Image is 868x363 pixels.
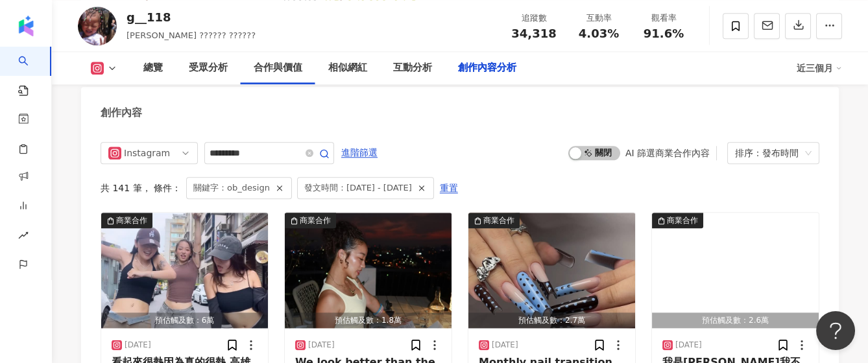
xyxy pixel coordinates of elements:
[101,213,268,328] img: post-image
[652,312,819,329] div: 預估觸及數：2.6萬
[116,214,147,227] div: 商業合作
[304,181,412,195] span: 發文時間：[DATE] - [DATE]
[579,27,619,40] span: 4.03%
[468,213,635,328] button: 商業合作預估觸及數：2.7萬
[78,6,117,45] img: KOL Avatar
[625,148,710,158] div: AI 篩選商業合作內容
[797,58,842,78] div: 近三個月
[468,213,635,328] img: post-image
[341,143,378,163] span: 進階篩選
[306,147,313,159] span: close-circle
[328,60,367,76] div: 相似網紅
[300,214,331,227] div: 商業合作
[101,177,819,199] div: 共 141 筆 ， 條件：
[16,16,36,36] img: logo icon
[652,213,819,328] button: 商業合作預估觸及數：2.6萬
[509,12,559,25] div: 追蹤數
[101,312,268,329] div: 預估觸及數：6萬
[18,222,29,252] span: rise
[18,47,44,97] a: search
[639,12,688,25] div: 觀看率
[127,9,256,25] div: g__118
[468,312,635,329] div: 預估觸及數：2.7萬
[644,27,684,40] span: 91.6%
[735,143,800,163] div: 排序：發布時間
[124,143,166,163] div: Instagram
[254,60,302,76] div: 合作與價值
[189,60,228,76] div: 受眾分析
[439,178,459,198] button: 重置
[667,214,698,227] div: 商業合作
[492,340,518,351] div: [DATE]
[483,214,514,227] div: 商業合作
[393,60,432,76] div: 互動分析
[816,311,855,350] iframe: Help Scout Beacon - Open
[652,213,819,328] img: post-image
[341,142,378,163] button: 進階篩選
[306,149,313,157] span: close-circle
[675,340,702,351] div: [DATE]
[285,312,452,329] div: 預估觸及數：1.8萬
[574,12,623,25] div: 互動率
[285,213,452,328] img: post-image
[101,106,142,120] div: 創作內容
[101,213,268,328] button: 商業合作預估觸及數：6萬
[193,181,270,195] span: 關鍵字：ob_design
[511,27,556,40] span: 34,318
[127,30,256,40] span: [PERSON_NAME] ?????? ??????
[440,178,458,199] span: 重置
[458,60,516,76] div: 創作內容分析
[125,340,151,351] div: [DATE]
[285,213,452,328] button: 商業合作預估觸及數：1.8萬
[143,60,163,76] div: 總覽
[308,340,335,351] div: [DATE]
